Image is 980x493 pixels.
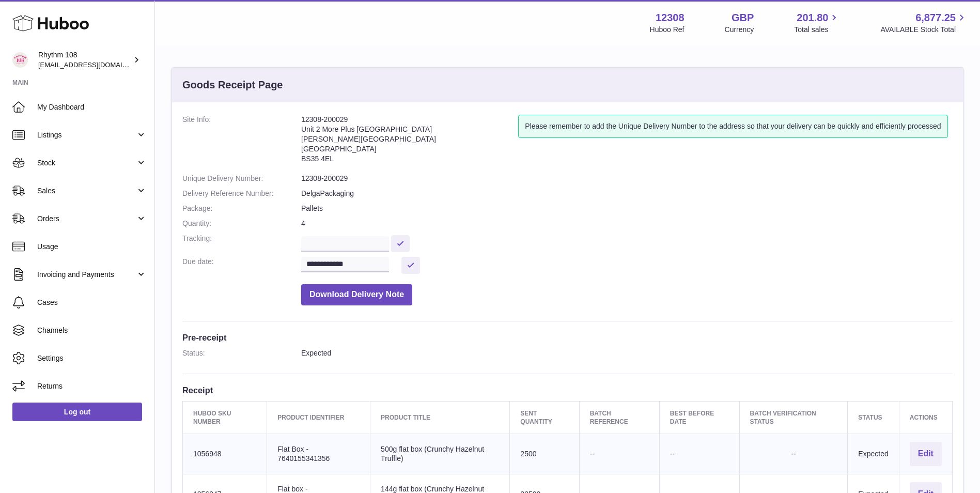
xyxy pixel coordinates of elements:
[301,174,953,183] dd: 12308-200029
[37,158,136,168] span: Stock
[510,434,579,474] td: 2500
[37,214,136,224] span: Orders
[38,50,131,70] div: Rhythm 108
[910,442,942,466] button: Edit
[37,270,136,280] span: Invoicing and Payments
[37,381,147,391] span: Returns
[37,242,147,252] span: Usage
[267,434,370,474] td: Flat Box - 7640155341356
[370,401,510,434] th: Product title
[301,348,953,358] dd: Expected
[510,401,579,434] th: Sent Quantity
[182,219,301,228] dt: Quantity:
[37,186,136,196] span: Sales
[518,115,947,138] div: Please remember to add the Unique Delivery Number to the address so that your delivery can be qui...
[899,401,952,434] th: Actions
[182,174,301,183] dt: Unique Delivery Number:
[656,11,685,25] strong: 12308
[37,326,147,335] span: Channels
[37,102,147,112] span: My Dashboard
[301,115,518,168] address: 12308-200029 Unit 2 More Plus [GEOGRAPHIC_DATA] [PERSON_NAME][GEOGRAPHIC_DATA] [GEOGRAPHIC_DATA] ...
[37,298,147,307] span: Cases
[182,78,283,92] h3: Goods Receipt Page
[12,403,142,421] a: Log out
[579,434,659,474] td: --
[182,257,301,274] dt: Due date:
[182,204,301,213] dt: Package:
[848,401,899,434] th: Status
[182,189,301,198] dt: Delivery Reference Number:
[37,130,136,140] span: Listings
[182,384,953,396] h3: Receipt
[659,401,739,434] th: Best Before Date
[183,401,267,434] th: Huboo SKU Number
[12,52,28,68] img: internalAdmin-12308@internal.huboo.com
[750,449,837,459] div: --
[38,60,152,69] span: [EMAIL_ADDRESS][DOMAIN_NAME]
[797,11,828,25] span: 201.80
[650,25,685,35] div: Huboo Ref
[579,401,659,434] th: Batch Reference
[659,434,739,474] td: --
[301,284,412,305] button: Download Delivery Note
[848,434,899,474] td: Expected
[267,401,370,434] th: Product Identifier
[301,219,953,228] dd: 4
[739,401,848,434] th: Batch Verification Status
[880,25,968,35] span: AVAILABLE Stock Total
[915,11,956,25] span: 6,877.25
[182,115,301,168] dt: Site Info:
[880,11,968,35] a: 6,877.25 AVAILABLE Stock Total
[725,25,754,35] div: Currency
[794,25,840,35] span: Total sales
[794,11,840,35] a: 201.80 Total sales
[301,189,953,198] dd: DelgaPackaging
[732,11,754,25] strong: GBP
[182,234,301,252] dt: Tracking:
[370,434,510,474] td: 500g flat box (Crunchy Hazelnut Truffle)
[182,332,953,343] h3: Pre-receipt
[183,434,267,474] td: 1056948
[182,348,301,358] dt: Status:
[37,353,147,363] span: Settings
[301,204,953,213] dd: Pallets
